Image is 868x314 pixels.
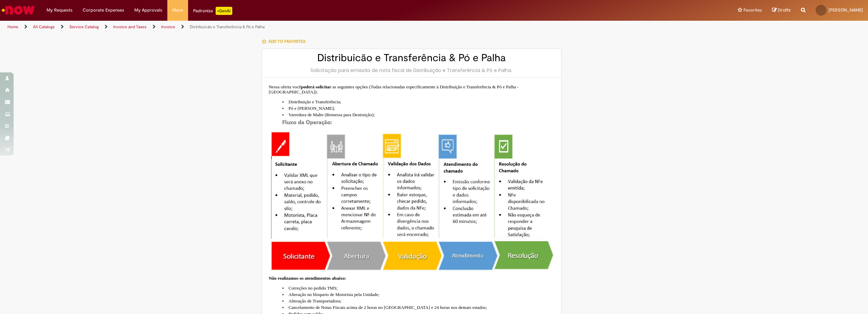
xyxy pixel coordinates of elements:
span: My Approvals [134,7,162,14]
span: Varredura de Malte (Remessa para Destruição); [288,112,375,117]
a: All Catalogs [33,24,55,30]
span: Cancelamento de Notas Fiscais acima de 2 horas no [GEOGRAPHIC_DATA] e 24 horas nos demais estados; [288,305,487,310]
a: Drafts [772,7,791,14]
span: Pó e [PERSON_NAME]; [288,106,335,111]
a: Service Catalog [69,24,99,30]
span: Nessa oferta você [269,84,301,89]
span: Correções no pedido TMS; [288,285,338,291]
a: Distribuicão e Transferência & Pó e Palha [190,24,265,30]
div: Solicitação para emissão de nota fiscal de Distribuição e Transferência & Pó e Palha. [269,67,554,74]
ul: Page breadcrumbs [5,21,573,33]
span: Alteração no bloqueio de Motorista pela Unidade; [288,292,379,297]
span: More [172,7,183,14]
span: Corporate Expenses [83,7,124,14]
img: ServiceNow [1,3,36,17]
h2: Distribuicão e Transferência & Pó e Palha [269,52,554,64]
span: poderá solicitar [301,84,331,89]
span: as seguintes opções (Todas relacionadas especificamente à Distribuição e Transferência & Pó e Pal... [269,84,519,95]
span: Não realizamos os atendimentos abaixo: [269,276,346,281]
button: Add to favorites [262,34,309,49]
span: Alteração de Transportadora; [288,298,341,303]
p: +GenAi [216,7,232,15]
span: Favorites [744,7,762,14]
a: Invoice [161,24,175,30]
span: [PERSON_NAME] [829,7,863,13]
div: Padroniza [193,7,232,15]
span: Distribuição e Transferência; [288,99,341,104]
a: Home [7,24,18,30]
a: Invoice and Taxes [113,24,147,30]
span: My Requests [47,7,72,14]
span: Add to favorites [268,39,305,44]
span: Drafts [778,7,791,13]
